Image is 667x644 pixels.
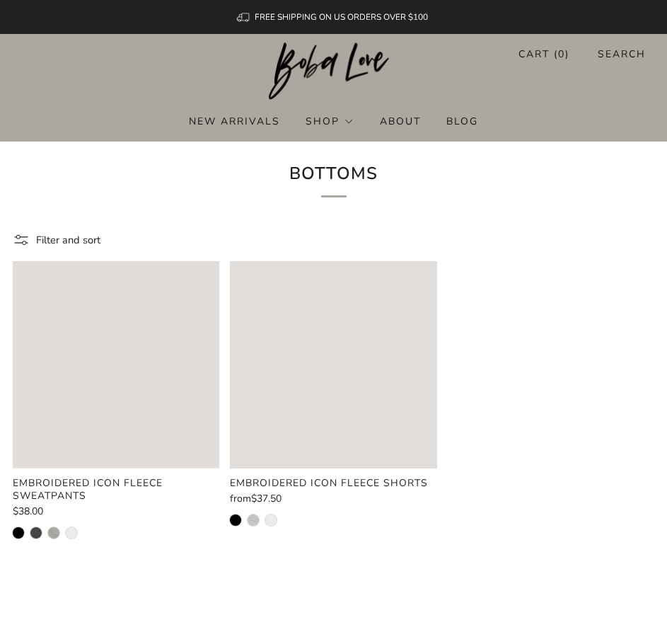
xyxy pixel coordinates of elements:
[255,11,428,23] span: FREE SHIPPING ON US ORDERS OVER $100
[13,505,43,518] span: $38.00
[380,110,421,132] a: About
[230,494,436,504] a: from$37.50
[230,476,428,490] product-card-title: Embroidered Icon Fleece Shorts
[13,261,219,468] a: Black XS Embroidered Icon Fleece Sweatpants Loading image: Black XS Embroidered Icon Fleece Sweat...
[13,476,163,502] product-card-title: Embroidered Icon Fleece Sweatpants
[251,492,282,505] span: $37.50
[13,477,219,502] a: Embroidered Icon Fleece Sweatpants
[518,42,569,66] a: Cart
[13,231,100,248] a: Filter and sort
[446,110,478,132] a: Blog
[189,110,280,132] a: New Arrivals
[230,477,436,490] a: Embroidered Icon Fleece Shorts
[558,47,565,61] items-count: 0
[13,261,219,468] image-skeleton: Loading image: Black XS Embroidered Icon Fleece Sweatpants
[230,492,282,505] span: from
[230,261,436,468] image-skeleton: Loading image: Black S Embroidered Icon Fleece Shorts
[13,507,219,517] a: $38.00
[306,110,354,132] a: Shop
[269,42,398,101] a: Boba Love
[230,261,436,468] a: Black S Embroidered Icon Fleece Shorts Loading image: Black S Embroidered Icon Fleece Shorts
[598,42,646,66] a: Search
[269,42,398,100] img: Boba Love
[139,159,529,197] h1: Bottoms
